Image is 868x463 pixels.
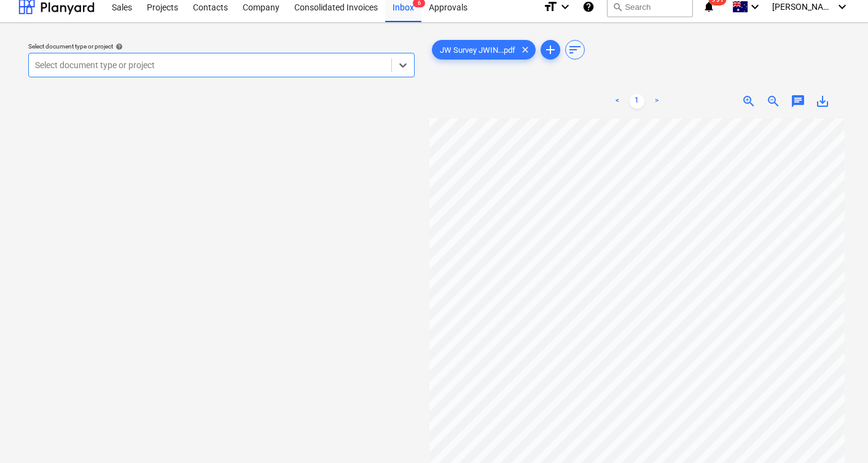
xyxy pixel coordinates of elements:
[807,404,868,463] iframe: Chat Widget
[432,40,536,60] div: JW Survey JWIN...pdf
[612,2,622,12] span: search
[432,45,523,55] span: JW Survey JWIN...pdf
[772,2,834,12] span: [PERSON_NAME]
[741,94,756,109] span: zoom_in
[28,42,415,50] div: Select document type or project
[649,94,664,109] a: Next page
[543,42,558,57] span: add
[113,43,123,50] span: help
[568,42,582,57] span: sort
[815,94,830,109] span: save_alt
[791,94,805,109] span: chat
[630,94,644,109] a: Page 1 is your current page
[766,94,781,109] span: zoom_out
[518,42,533,57] span: clear
[610,94,625,109] a: Previous page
